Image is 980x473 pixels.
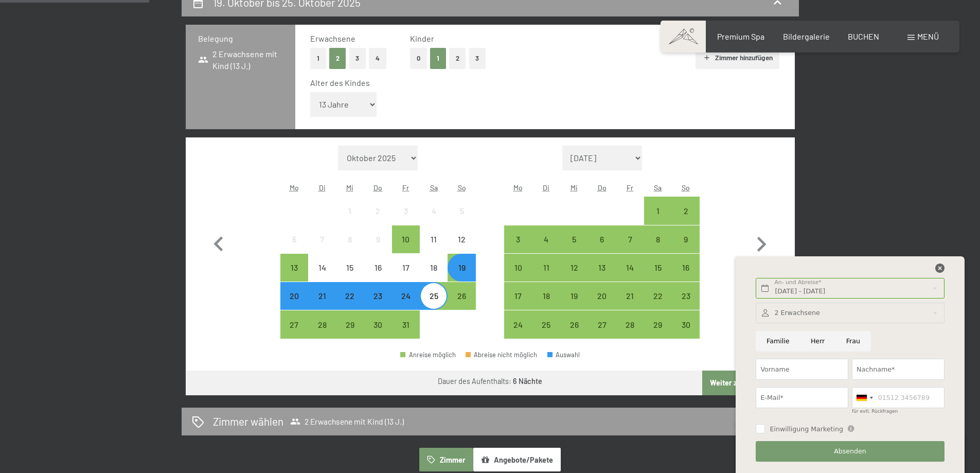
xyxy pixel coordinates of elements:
[392,310,420,338] div: Anreise möglich
[337,292,363,318] div: 22
[204,146,234,339] button: Vorheriger Monat
[430,183,438,192] abbr: Samstag
[627,183,633,192] abbr: Freitag
[280,225,308,253] div: Mon Oct 06 2025
[672,197,700,224] div: Sun Nov 02 2025
[449,264,474,289] div: 19
[589,321,615,346] div: 27
[598,183,607,192] abbr: Donnerstag
[364,225,392,253] div: Thu Oct 09 2025
[392,254,420,282] div: Fri Oct 17 2025
[644,197,672,224] div: Anreise möglich
[532,225,560,253] div: Anreise möglich
[280,282,308,310] div: Anreise möglich
[337,235,363,261] div: 8
[448,282,475,310] div: Anreise möglich
[617,321,643,346] div: 28
[280,310,308,338] div: Anreise möglich
[308,254,336,282] div: Anreise nicht möglich
[532,254,560,282] div: Tue Nov 11 2025
[672,310,700,338] div: Anreise möglich
[561,292,587,318] div: 19
[280,225,308,253] div: Anreise nicht möglich
[561,235,587,261] div: 5
[448,282,475,310] div: Sun Oct 26 2025
[532,310,560,338] div: Anreise möglich
[532,254,560,282] div: Anreise möglich
[702,371,794,395] button: Weiter zu „Zimmer“
[420,254,448,282] div: Sat Oct 18 2025
[420,282,448,310] div: Sat Oct 25 2025
[672,197,700,224] div: Anreise möglich
[547,352,580,358] div: Auswahl
[392,254,420,282] div: Anreise nicht möglich
[505,264,531,289] div: 10
[309,264,335,289] div: 14
[588,282,616,310] div: Thu Nov 20 2025
[673,321,699,346] div: 30
[393,207,419,233] div: 3
[392,225,420,253] div: Anreise möglich
[532,282,560,310] div: Anreise möglich
[336,225,364,253] div: Anreise nicht möglich
[852,409,898,414] label: für evtl. Rückfragen
[198,48,283,72] span: 2 Erwachsene mit Kind (13 J.)
[392,310,420,338] div: Fri Oct 31 2025
[504,225,532,253] div: Mon Nov 03 2025
[329,48,346,69] button: 2
[213,414,283,429] h2: Zimmer wählen
[309,235,335,261] div: 7
[393,321,419,346] div: 31
[505,292,531,318] div: 17
[458,183,466,192] abbr: Sonntag
[365,292,391,318] div: 23
[337,207,363,233] div: 1
[560,225,588,253] div: Anreise möglich
[644,225,672,253] div: Anreise möglich
[560,254,588,282] div: Wed Nov 12 2025
[617,235,643,261] div: 7
[560,282,588,310] div: Anreise möglich
[672,282,700,310] div: Sun Nov 23 2025
[421,264,447,289] div: 18
[560,310,588,338] div: Wed Nov 26 2025
[280,282,308,310] div: Mon Oct 20 2025
[290,183,299,192] abbr: Montag
[673,292,699,318] div: 23
[616,310,644,338] div: Fri Nov 28 2025
[402,183,409,192] abbr: Freitag
[336,282,364,310] div: Anreise möglich
[365,207,391,233] div: 2
[310,77,772,89] div: Alter des Kindes
[673,207,699,233] div: 2
[319,183,326,192] abbr: Dienstag
[336,197,364,224] div: Wed Oct 01 2025
[364,310,392,338] div: Anreise möglich
[717,31,764,41] a: Premium Spa
[589,235,615,261] div: 6
[349,48,366,69] button: 3
[438,376,542,387] div: Dauer des Aufenthalts:
[616,310,644,338] div: Anreise möglich
[420,254,448,282] div: Anreise nicht möglich
[561,264,587,289] div: 12
[280,254,308,282] div: Anreise möglich
[420,197,448,224] div: Sat Oct 04 2025
[672,225,700,253] div: Sun Nov 09 2025
[449,235,474,261] div: 12
[616,254,644,282] div: Anreise möglich
[533,235,559,261] div: 4
[410,33,434,43] span: Kinder
[783,31,830,41] span: Bildergalerie
[616,225,644,253] div: Anreise möglich
[560,225,588,253] div: Wed Nov 05 2025
[346,183,353,192] abbr: Mittwoch
[504,225,532,253] div: Anreise möglich
[645,264,671,289] div: 15
[560,254,588,282] div: Anreise möglich
[448,225,475,253] div: Anreise nicht möglich
[644,254,672,282] div: Anreise möglich
[336,254,364,282] div: Wed Oct 15 2025
[392,282,420,310] div: Anreise möglich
